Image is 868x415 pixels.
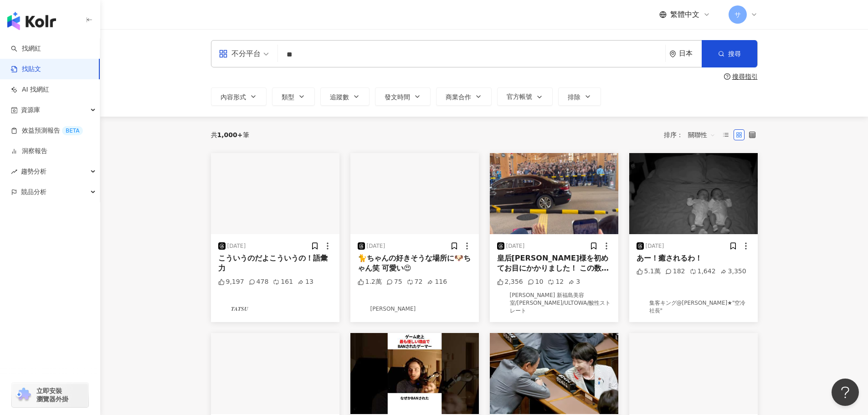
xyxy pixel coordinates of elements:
[217,131,243,138] span: 1,000+
[11,44,41,53] a: search找網紅
[11,147,47,156] a: 洞察報告
[11,85,49,94] a: AI 找網紅
[507,93,532,100] span: 官方帳號
[358,304,369,315] img: KOL Avatar
[688,128,715,142] span: 關聯性
[358,277,382,287] div: 1.2萬
[367,242,385,250] div: [DATE]
[218,277,244,287] div: 9,197
[11,126,83,135] a: 效益預測報告BETA
[637,253,750,263] div: あー！癒されるわ！
[568,93,580,101] span: 排除
[7,12,56,30] img: logo
[350,153,479,234] img: post-image
[358,253,472,274] div: 🐈ちゃんの好きそうな場所に🐶ちゃん笑 可愛い😍
[298,277,313,287] div: 13
[427,277,447,287] div: 116
[11,169,17,175] span: rise
[219,49,228,58] span: appstore
[211,153,339,234] img: post-image
[211,131,249,138] div: 共 筆
[728,50,741,57] span: 搜尋
[21,100,40,120] span: 資源庫
[637,267,661,276] div: 5.1萬
[637,299,750,315] a: KOL Avatar集客キング@[PERSON_NAME]★"空冷社長"
[227,242,246,250] div: [DATE]
[11,65,41,74] a: 找貼文
[720,267,746,276] div: 3,350
[497,298,508,309] img: KOL Avatar
[219,46,261,61] div: 不分平台
[375,87,431,106] button: 發文時間
[12,383,88,407] a: chrome extension立即安裝 瀏覽器外掛
[732,73,758,80] div: 搜尋指引
[548,277,564,287] div: 12
[497,277,523,287] div: 2,356
[218,304,229,315] img: KOL Avatar
[330,93,349,101] span: 追蹤數
[629,153,758,234] img: post-image
[832,379,859,406] iframe: Help Scout Beacon - Open
[358,304,472,315] a: KOL Avatar[PERSON_NAME]
[385,93,410,101] span: 發文時間
[670,10,699,20] span: 繁體中文
[629,333,758,414] img: post-image
[350,333,479,414] img: post-image
[497,292,611,314] a: KOL Avatar[PERSON_NAME] 新福島美容室/[PERSON_NAME]/ULTOWA/酸性ストレート
[568,277,580,287] div: 3
[218,253,332,274] div: こういうのだよこういうの！語彙力
[218,304,332,315] a: KOL Avatar𝑻𝑨𝑻𝑺𝑼
[36,387,68,403] span: 立即安裝 瀏覽器外掛
[386,277,402,287] div: 75
[724,73,730,80] span: question-circle
[21,161,46,182] span: 趨勢分析
[436,87,492,106] button: 商業合作
[282,93,294,101] span: 類型
[637,302,647,313] img: KOL Avatar
[490,153,618,234] img: post-image
[646,242,664,250] div: [DATE]
[497,253,611,274] div: 皇后[PERSON_NAME]様を初めてお目にかかりました！ この数秒に2時間待った😂 最後にいい思い出になりました☺️
[211,87,267,106] button: 內容形式
[320,87,370,106] button: 追蹤數
[221,93,246,101] span: 內容形式
[664,128,720,142] div: 排序：
[734,10,741,20] span: サ
[211,333,339,414] img: post-image
[679,50,702,57] div: 日本
[665,267,685,276] div: 182
[497,87,553,106] button: 官方帳號
[506,242,525,250] div: [DATE]
[702,40,757,67] button: 搜尋
[15,388,32,402] img: chrome extension
[272,87,315,106] button: 類型
[490,333,618,414] img: post-image
[528,277,544,287] div: 10
[558,87,601,106] button: 排除
[690,267,716,276] div: 1,642
[21,182,46,202] span: 競品分析
[446,93,471,101] span: 商業合作
[273,277,293,287] div: 161
[669,51,676,57] span: environment
[407,277,423,287] div: 72
[249,277,269,287] div: 478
